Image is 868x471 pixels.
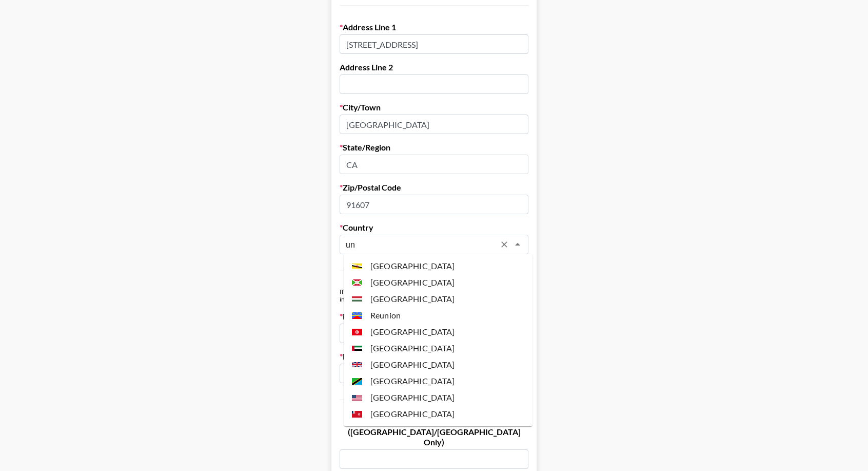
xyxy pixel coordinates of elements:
li: [GEOGRAPHIC_DATA] [344,373,532,389]
li: [GEOGRAPHIC_DATA] [344,340,532,356]
li: [GEOGRAPHIC_DATA] [344,356,532,373]
li: [GEOGRAPHIC_DATA] [344,274,532,291]
label: Address Line 1 [340,22,528,32]
li: [GEOGRAPHIC_DATA] [344,324,532,340]
li: Reunion [344,307,532,324]
label: VAT Number ([GEOGRAPHIC_DATA]/[GEOGRAPHIC_DATA] Only) [340,417,528,447]
label: State/Region [340,142,528,153]
div: If you don't have a billing department, enter your own info below instead. [340,288,528,303]
label: Billing/Finance Dep. Phone Number [340,351,528,362]
li: [GEOGRAPHIC_DATA] [344,291,532,307]
label: City/Town [340,102,528,112]
li: [GEOGRAPHIC_DATA] [344,406,532,422]
label: Country [340,222,528,233]
label: Address Line 2 [340,62,528,72]
button: Close [510,237,525,252]
li: [GEOGRAPHIC_DATA] [344,258,532,274]
label: Zip/Postal Code [340,182,528,193]
label: Billing/Finance Dep. Email [340,311,528,322]
li: [GEOGRAPHIC_DATA] [344,389,532,406]
button: Clear [497,237,511,252]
